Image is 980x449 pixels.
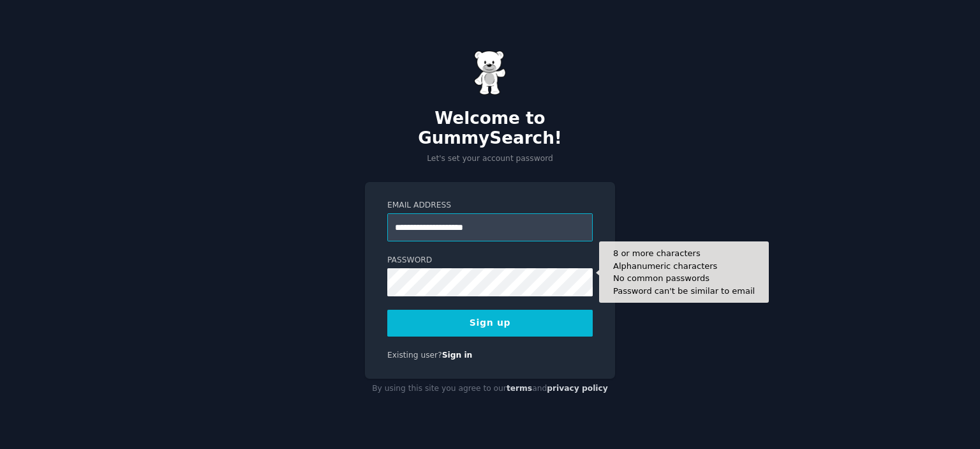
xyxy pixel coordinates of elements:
button: Sign up [387,310,593,337]
img: Gummy Bear [474,50,506,95]
p: Let's set your account password [365,153,615,165]
div: By using this site you agree to our and [365,379,615,399]
a: terms [507,384,532,393]
a: Sign in [442,351,473,360]
a: privacy policy [547,384,608,393]
label: Email Address [387,200,593,211]
h2: Welcome to GummySearch! [365,109,615,149]
span: Existing user? [387,351,442,360]
label: Password [387,255,593,266]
